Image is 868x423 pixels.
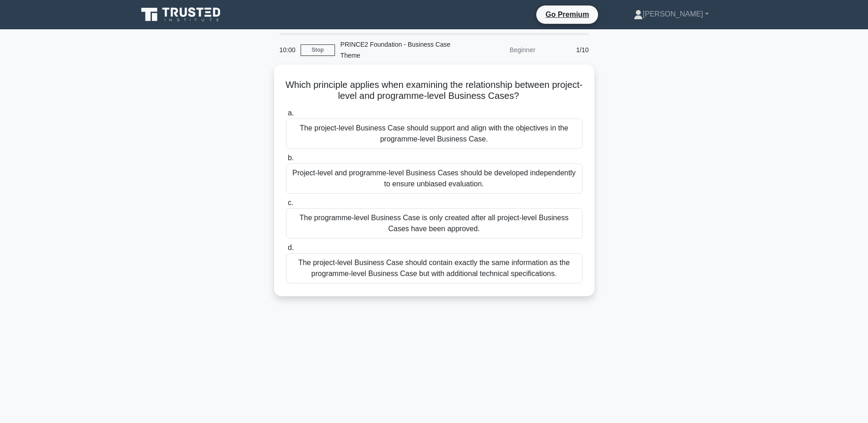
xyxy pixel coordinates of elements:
h5: Which principle applies when examining the relationship between project-level and programme-level... [285,79,583,102]
div: The project-level Business Case should contain exactly the same information as the programme-leve... [286,253,582,283]
a: Stop [301,44,335,56]
div: 1/10 [541,41,594,59]
span: a. [288,109,294,117]
div: Beginner [461,41,541,59]
div: The programme-level Business Case is only created after all project-level Business Cases have bee... [286,208,582,239]
a: Go Premium [540,9,594,20]
a: [PERSON_NAME] [612,5,731,23]
div: PRINCE2 Foundation - Business Case Theme [335,35,461,65]
span: c. [288,199,293,206]
div: The project-level Business Case should support and align with the objectives in the programme-lev... [286,119,582,149]
span: d. [288,244,294,251]
span: b. [288,154,294,162]
div: 10:00 [274,41,301,59]
div: Project-level and programme-level Business Cases should be developed independently to ensure unbi... [286,163,582,194]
